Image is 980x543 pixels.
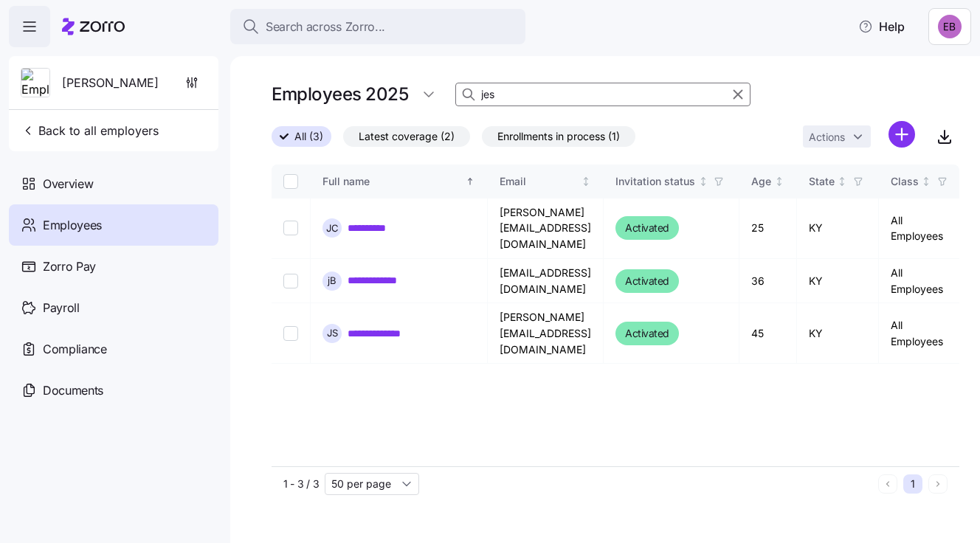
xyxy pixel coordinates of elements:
div: Not sorted [581,176,591,187]
span: Employees [43,216,102,235]
span: [PERSON_NAME] [62,74,159,92]
div: State [809,173,835,190]
span: Activated [625,272,669,290]
td: All Employees [879,198,963,259]
td: All Employees [879,303,963,364]
span: Overview [43,175,93,193]
div: Age [751,173,771,190]
input: Select all records [283,174,298,189]
td: All Employees [879,259,963,303]
span: All (3) [294,127,323,146]
span: j B [328,276,337,286]
a: Compliance [9,328,218,370]
span: Latest coverage (2) [359,127,455,146]
span: Activated [625,219,669,237]
span: J C [326,224,339,233]
a: Documents [9,370,218,411]
span: Activated [625,325,669,342]
button: Previous page [878,474,897,494]
div: Not sorted [774,176,784,187]
th: EmailNot sorted [488,165,604,198]
span: Enrollments in process (1) [497,127,620,146]
input: Select record 2 [283,274,298,288]
td: [PERSON_NAME][EMAIL_ADDRESS][DOMAIN_NAME] [488,303,604,364]
a: Overview [9,163,218,204]
a: Payroll [9,287,218,328]
h1: Employees 2025 [272,83,408,106]
button: Back to all employers [15,116,165,145]
a: Employees [9,204,218,246]
div: Sorted ascending [465,176,475,187]
div: Not sorted [837,176,847,187]
td: KY [797,198,879,259]
td: 25 [739,198,797,259]
div: Invitation status [615,173,695,190]
img: Employer logo [21,69,49,98]
button: Next page [928,474,948,494]
td: KY [797,259,879,303]
svg: add icon [888,121,915,148]
td: 45 [739,303,797,364]
th: Invitation statusNot sorted [604,165,739,198]
td: KY [797,303,879,364]
span: J S [327,328,338,338]
input: Select record 3 [283,326,298,341]
div: Not sorted [921,176,931,187]
th: Full nameSorted ascending [311,165,488,198]
button: 1 [903,474,922,494]
th: ClassNot sorted [879,165,963,198]
span: Search across Zorro... [266,18,385,36]
input: Search Employees [455,83,750,106]
input: Select record 1 [283,221,298,235]
span: 1 - 3 / 3 [283,477,319,491]
img: e893a1d701ecdfe11b8faa3453cd5ce7 [938,15,962,38]
td: [PERSON_NAME][EMAIL_ADDRESS][DOMAIN_NAME] [488,198,604,259]
button: Help [846,12,917,41]
span: Back to all employers [21,122,159,139]
div: Email [500,173,579,190]
span: Compliance [43,340,107,359]
div: Full name [322,173,463,190]
a: Zorro Pay [9,246,218,287]
td: 36 [739,259,797,303]
span: Documents [43,381,103,400]
span: Zorro Pay [43,257,96,276]
span: Help [858,18,905,35]
button: Search across Zorro... [230,9,525,44]
td: [EMAIL_ADDRESS][DOMAIN_NAME] [488,259,604,303]
span: Actions [809,132,845,142]
th: StateNot sorted [797,165,879,198]
div: Not sorted [698,176,708,187]
span: Payroll [43,299,80,317]
button: Actions [803,125,871,148]
th: AgeNot sorted [739,165,797,198]
div: Class [891,173,919,190]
